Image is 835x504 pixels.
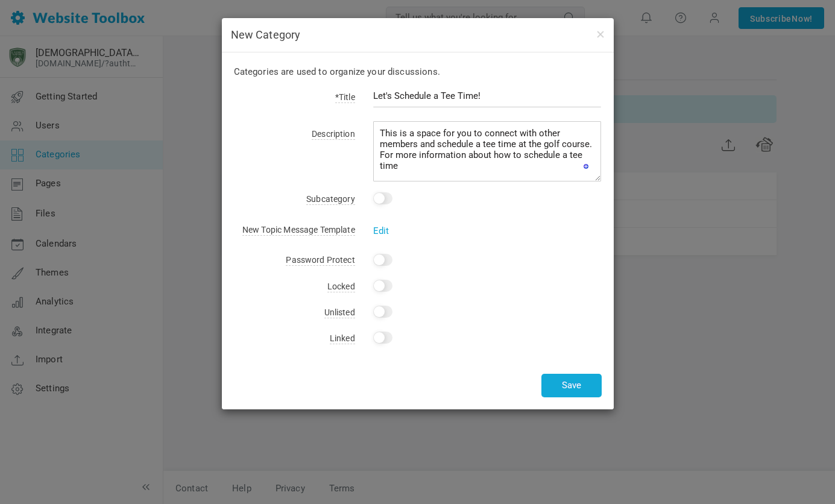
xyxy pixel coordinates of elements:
[312,129,355,140] span: Description
[327,282,355,292] span: Locked
[286,255,354,266] span: Password Protect
[306,194,355,205] span: Subcategory
[335,92,355,103] span: *Title
[373,121,602,181] textarea: To enrich screen reader interactions, please activate Accessibility in Grammarly extension settings
[231,27,605,43] h4: New Category
[373,225,389,236] a: Edit
[242,225,355,236] span: New Topic Message Template
[324,307,355,318] span: Unlisted
[234,65,602,79] p: Categories are used to organize your discussions.
[330,333,355,344] span: Linked
[541,374,602,397] button: Save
